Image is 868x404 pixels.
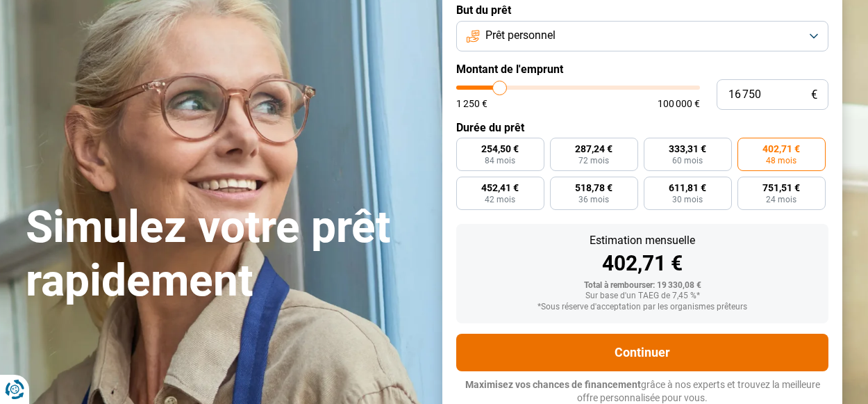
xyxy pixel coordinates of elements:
[578,195,609,204] span: 36 mois
[467,291,817,301] div: Sur base d'un TAEG de 7,45 %*
[669,183,706,193] span: 611,81 €
[575,144,612,154] span: 287,24 €
[481,144,519,154] span: 254,50 €
[762,144,800,154] span: 402,71 €
[26,201,426,308] h1: Simulez votre prêt rapidement
[481,183,519,193] span: 452,41 €
[762,183,800,193] span: 751,51 €
[456,334,828,371] button: Continuer
[467,302,817,312] div: *Sous réserve d'acceptation par les organismes prêteurs
[467,281,817,291] div: Total à rembourser: 19 330,08 €
[465,379,641,390] span: Maximisez vos chances de financement
[766,156,796,165] span: 48 mois
[456,99,487,108] span: 1 250 €
[456,3,828,17] label: But du prêt
[485,156,515,165] span: 84 mois
[485,195,515,204] span: 42 mois
[672,195,703,204] span: 30 mois
[467,235,817,246] div: Estimation mensuelle
[456,21,828,51] button: Prêt personnel
[578,156,609,165] span: 72 mois
[658,99,700,108] span: 100 000 €
[467,253,817,274] div: 402,71 €
[456,63,828,76] label: Montant de l'emprunt
[575,183,612,193] span: 518,78 €
[672,156,703,165] span: 60 mois
[485,28,556,43] span: Prêt personnel
[456,121,828,134] label: Durée du prêt
[766,195,796,204] span: 24 mois
[669,144,706,154] span: 333,31 €
[811,89,817,101] span: €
